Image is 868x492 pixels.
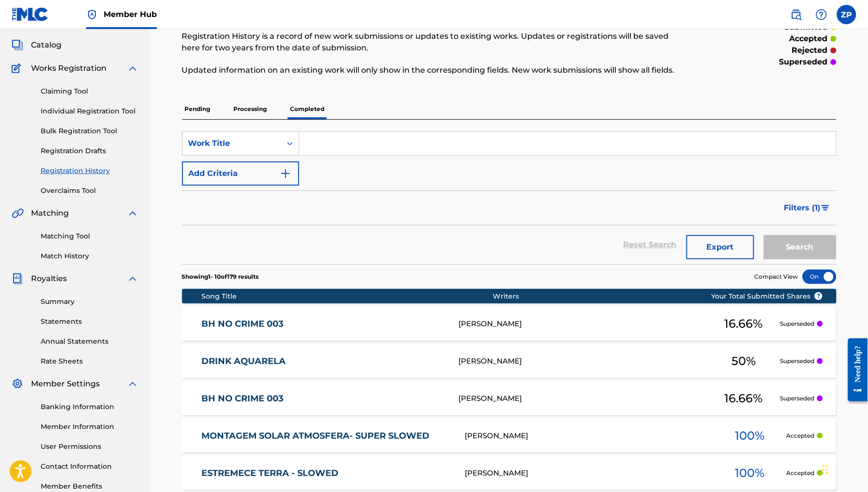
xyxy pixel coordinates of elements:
span: 50 % [731,352,756,370]
a: CatalogCatalog [12,39,61,51]
p: Accepted [786,431,814,440]
span: Member Settings [31,378,100,390]
div: Arrastar [822,455,828,484]
div: Help [812,5,831,24]
div: Song Title [201,291,493,302]
a: User Permissions [41,442,138,452]
span: Works Registration [31,63,107,74]
span: 16.66 % [725,390,763,407]
button: Filters (1) [778,196,837,220]
a: DRINK AQUARELA [201,356,446,367]
span: 100 % [735,427,765,444]
p: Completed [288,99,328,119]
div: Writers [493,291,742,302]
img: expand [127,378,138,390]
span: Compact View [755,272,798,281]
p: Accepted [786,469,814,477]
p: Showing 1 - 10 of 179 results [182,272,259,281]
div: Widget de chat [820,445,868,492]
iframe: Chat Widget [820,445,868,492]
div: User Menu [837,5,856,24]
span: ? [815,292,822,300]
a: Registration Drafts [41,146,138,156]
a: Contact Information [41,461,138,472]
span: Member Hub [104,9,157,20]
iframe: Resource Center [841,331,868,409]
div: [PERSON_NAME] [465,430,714,442]
button: Add Criteria [182,161,299,186]
img: expand [127,207,138,219]
img: expand [127,63,138,74]
img: Top Rightsholder [86,9,98,20]
a: Annual Statements [41,336,138,347]
a: MONTAGEM SOLAR ATMOSFERA- SUPER SLOWED [201,430,452,442]
p: superseded [779,56,828,68]
img: Member Settings [12,378,23,390]
img: MLC Logo [12,7,49,21]
img: Royalties [12,273,23,285]
p: Superseded [780,357,814,365]
p: Pending [182,99,213,119]
p: rejected [792,45,828,56]
a: Bulk Registration Tool [41,126,138,136]
form: Search Form [182,131,837,264]
img: Works Registration [12,63,24,74]
a: Matching Tool [41,231,138,241]
a: Registration History [41,166,138,176]
a: Overclaims Tool [41,186,138,196]
a: BH NO CRIME 003 [201,318,446,330]
div: [PERSON_NAME] [459,393,708,404]
a: Banking Information [41,402,138,412]
a: Statements [41,317,138,327]
span: Matching [31,207,69,219]
a: BH NO CRIME 003 [201,393,446,404]
div: [PERSON_NAME] [459,318,708,330]
p: accepted [790,33,828,45]
a: Rate Sheets [41,356,138,366]
p: Superseded [780,394,814,403]
span: Catalog [31,39,61,51]
a: Claiming Tool [41,86,138,96]
div: Work Title [188,138,275,149]
button: Export [686,235,754,259]
a: ESTREMECE TERRA - SLOWED [201,468,452,479]
img: filter [822,205,830,211]
img: help [816,9,827,20]
a: Member Information [41,422,138,432]
a: Match History [41,251,138,261]
span: Filters ( 1 ) [784,202,821,214]
p: Processing [231,99,270,119]
a: Public Search [787,5,806,24]
img: expand [127,273,138,285]
img: 9d2ae6d4665cec9f34b9.svg [280,168,291,179]
a: Summary [41,297,138,307]
span: 100 % [735,464,765,482]
a: Individual Registration Tool [41,106,138,116]
p: Registration History is a record of new work submissions or updates to existing works. Updates or... [182,31,686,54]
img: Catalog [12,39,23,51]
img: Matching [12,207,24,219]
p: Superseded [780,319,814,328]
span: Your Total Submitted Shares [711,291,823,302]
span: Royalties [31,273,67,285]
a: Member Benefits [41,481,138,492]
p: Updated information on an existing work will only show in the corresponding fields. New work subm... [182,64,686,76]
span: 16.66 % [725,315,763,333]
div: [PERSON_NAME] [465,468,714,479]
img: search [791,9,802,20]
div: [PERSON_NAME] [459,356,708,367]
